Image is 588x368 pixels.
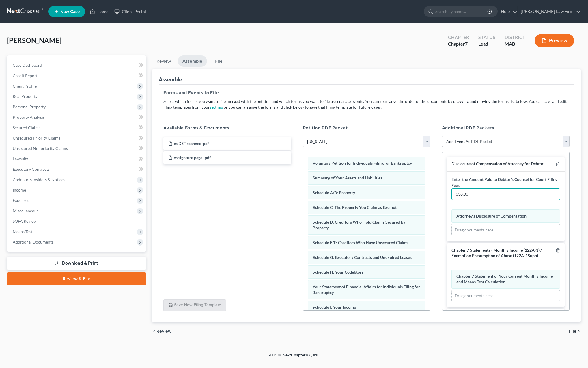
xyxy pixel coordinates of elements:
span: Schedule E/F: Creditors Who Have Unsecured Claims [313,240,408,245]
a: Unsecured Priority Claims [8,133,146,143]
a: Executory Contracts [8,164,146,174]
span: Attorney's Disclosure of Compensation [456,213,527,218]
label: Enter the Amount Paid to Debtor`s Counsel for Court Filing Fees [451,176,560,188]
a: Assemble [178,55,207,67]
span: Your Statement of Financial Affairs for Individuals Filing for Bankruptcy [313,284,420,295]
span: Summary of Your Assets and Liabilities [313,175,382,180]
span: New Case [60,10,80,14]
a: [PERSON_NAME] Law Firm [518,6,581,17]
a: Client Portal [111,6,149,17]
a: Lawsuits [8,154,146,164]
a: Review & File [7,272,146,285]
div: MAB [505,41,525,47]
span: Chapter 7 Statement of Your Current Monthly Income and Means-Test Calculation [456,274,553,284]
a: Case Dashboard [8,60,146,70]
button: Preview [535,34,574,47]
div: Chapter [448,34,469,41]
h5: Additional PDF Packets [442,124,570,131]
span: Chapter 7 Statements - Monthly Income (122A-1) / Exemption Presumption of Abuse (122A-1Supp) [451,248,542,258]
span: Case Dashboard [13,63,42,68]
div: Drag documents here. [451,224,560,236]
a: SOFA Review [8,216,146,226]
button: Save New Filing Template [163,299,226,311]
span: Schedule G: Executory Contracts and Unexpired Leases [313,255,412,260]
span: Schedule C: The Property You Claim as Exempt [313,205,397,210]
a: Home [87,6,111,17]
div: 2025 © NextChapterBK, INC [130,352,459,363]
span: Schedule A/B: Property [313,190,355,195]
span: Disclosure of Compensation of Attorney for Debtor [451,161,544,166]
span: Additional Documents [13,239,53,244]
span: Schedule D: Creditors Who Hold Claims Secured by Property [313,220,405,230]
span: Schedule H: Your Codebtors [313,270,363,274]
span: Personal Property [13,104,46,109]
a: Download & Print [7,257,146,270]
span: Voluntary Petition for Individuals Filing for Bankruptcy [313,161,412,166]
span: Lawsuits [13,156,28,161]
span: SOFA Review [13,219,37,224]
input: Search by name... [435,6,488,17]
a: Secured Claims [8,122,146,133]
div: District [505,34,525,41]
div: Chapter [448,41,469,47]
span: Real Property [13,94,38,99]
span: Expenses [13,198,29,203]
span: Codebtors Insiders & Notices [13,177,65,182]
span: Secured Claims [13,125,40,130]
i: chevron_left [152,329,156,334]
button: chevron_left Review [152,329,177,334]
a: Property Analysis [8,112,146,122]
span: 7 [465,41,468,47]
a: Help [498,6,517,17]
span: File [569,329,576,334]
span: Review [156,329,171,334]
span: Client Profile [13,83,37,88]
a: settings [210,105,224,109]
i: chevron_right [576,329,581,334]
div: Drag documents here. [451,290,560,302]
span: Unsecured Nonpriority Claims [13,146,68,151]
span: Income [13,187,26,192]
h5: Available Forms & Documents [163,124,291,131]
a: Credit Report [8,70,146,81]
span: es DEF scanned-pdf [174,141,209,146]
span: Property Analysis [13,115,45,120]
span: [PERSON_NAME] [7,36,61,44]
span: Means Test [13,229,33,234]
span: Schedule I: Your Income [313,305,356,310]
a: Review [152,55,176,67]
p: Select which forms you want to file merged with the petition and which forms you want to file as ... [163,98,570,110]
div: Assemble [159,76,182,83]
span: Credit Report [13,73,38,78]
div: Status [478,34,495,41]
span: Executory Contracts [13,167,50,172]
span: es signture page -pdf [174,155,211,160]
a: File [209,55,228,67]
div: Lead [478,41,495,47]
a: Unsecured Nonpriority Claims [8,143,146,154]
span: Miscellaneous [13,208,38,213]
span: Petition PDF Packet [303,125,348,130]
span: Unsecured Priority Claims [13,135,60,140]
h5: Forms and Events to File [163,89,570,96]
